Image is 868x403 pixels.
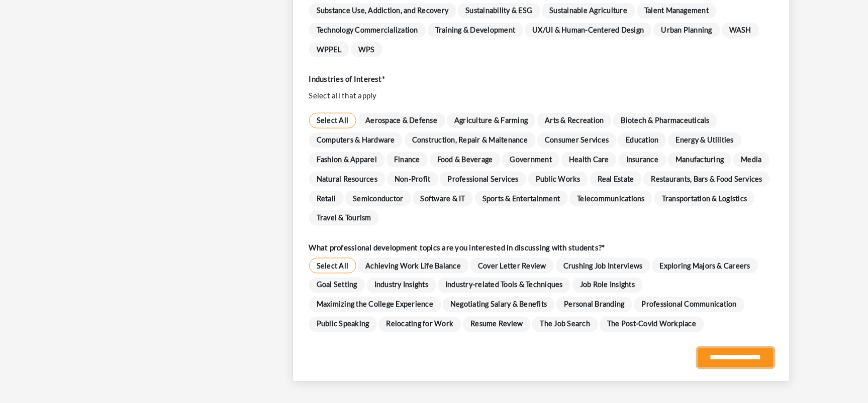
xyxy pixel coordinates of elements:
span: Goal Setting [309,278,365,293]
span: Real Estate [590,172,642,187]
span: Transportation & Logistics [654,191,755,206]
span: Government [502,152,559,168]
span: Education [618,132,666,148]
span: The Job Search [532,317,598,332]
span: Resume Review [463,317,531,332]
span: Select All [309,258,356,274]
span: Technology Commercialization [309,23,426,38]
span: Finance [387,152,428,168]
span: Fashion & Apparel [309,152,385,168]
span: Cover Letter Review [470,258,554,274]
span: Retail [309,191,344,206]
span: Industry Insights [367,278,436,293]
span: Public Speaking [309,317,377,332]
span: Achieving Work Life Balance [358,258,469,274]
span: Biotech & Pharmaceuticals [613,113,717,128]
span: Professional Communication [634,297,744,313]
span: Energy & Utilities [668,132,741,148]
span: WASH [722,23,759,38]
span: Professional Services [440,172,526,187]
span: Aerospace & Defense [358,113,445,128]
span: Maximizing the College Experience [309,297,441,313]
span: Public Works [528,172,589,187]
p: Select all that apply [309,90,774,101]
span: Consumer Services [537,132,617,148]
span: WPS [351,42,383,57]
span: Natural Resources [309,172,385,187]
span: Exploring Majors & Careers [652,258,758,274]
span: Semiconductor [345,191,411,206]
span: Manufacturing [668,152,732,168]
span: Non-Profit [387,172,438,187]
span: Agriculture & Farming [447,113,536,128]
span: WPPEL [309,42,349,57]
span: Industry-related Tools & Techniques [438,278,571,293]
span: Construction, Repair & Maitenance [405,132,536,148]
span: Arts & Recreation [537,113,612,128]
span: Personal Branding [556,297,632,313]
span: Select All [309,113,356,128]
span: Urban Planning [653,23,720,38]
span: Travel & Tourism [309,210,379,226]
p: What professional development topics are you interested in discussing with students?* [309,242,774,253]
span: Restaurants, Bars & Food Services [643,172,770,187]
span: Insurance [619,152,666,168]
span: Relocating for Work [378,317,461,332]
span: Telecommunications [569,191,652,206]
span: Food & Beverage [430,152,501,168]
span: Substance Use, Addiction, and Recovery [309,3,456,19]
span: Media [733,152,769,168]
span: Health Care [561,152,617,168]
p: Industries of Interest* [309,73,774,85]
span: Job Role Insights [572,278,643,293]
span: Computers & Hardware [309,132,403,148]
span: Talent Management [637,3,717,19]
span: The Post-Covid Workplace [600,317,704,332]
span: Training & Development [428,23,523,38]
span: Sustainable Agriculture [542,3,635,19]
span: Crushing Job Interviews [556,258,651,274]
span: Sports & Entertainment [475,191,568,206]
span: Negotiating Salary & Benefits [443,297,555,313]
span: UX/UI & Human-Centered Design [525,23,652,38]
span: Software & IT [413,191,473,206]
span: Sustainability & ESG [458,3,540,19]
